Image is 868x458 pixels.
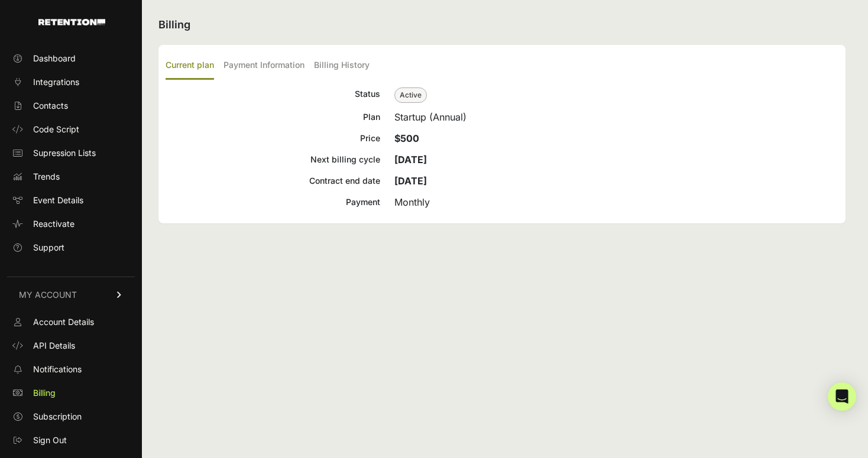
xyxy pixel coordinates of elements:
strong: $500 [394,132,419,144]
a: Dashboard [7,49,135,68]
label: Payment Information [224,52,305,80]
span: Billing [33,387,56,399]
a: Notifications [7,360,135,379]
strong: [DATE] [394,154,427,165]
a: Subscription [7,407,135,426]
label: Current plan [166,52,214,80]
span: Account Details [33,316,94,328]
a: Integrations [7,73,135,92]
a: Billing [7,384,135,402]
span: Support [33,242,64,254]
span: Sign Out [33,434,67,446]
div: Startup (Annual) [394,110,838,124]
span: Event Details [33,194,83,206]
span: Active [394,87,427,103]
a: Reactivate [7,215,135,233]
div: Plan [166,110,380,124]
a: Event Details [7,191,135,210]
span: MY ACCOUNT [19,289,77,301]
a: API Details [7,336,135,355]
a: Sign Out [7,431,135,450]
div: Contract end date [166,174,380,188]
a: Contacts [7,96,135,115]
span: Notifications [33,363,82,375]
div: Monthly [394,195,838,209]
strong: [DATE] [394,175,427,187]
a: MY ACCOUNT [7,277,135,313]
a: Code Script [7,120,135,139]
span: Integrations [33,76,79,88]
div: Price [166,131,380,145]
span: Code Script [33,124,79,135]
a: Supression Lists [7,144,135,163]
span: Trends [33,171,60,183]
div: Next billing cycle [166,152,380,167]
a: Account Details [7,313,135,332]
img: Retention.com [38,19,105,25]
a: Support [7,238,135,257]
a: Trends [7,167,135,186]
div: Open Intercom Messenger [828,382,856,411]
span: Supression Lists [33,147,96,159]
span: Dashboard [33,53,76,64]
h2: Billing [158,17,846,33]
label: Billing History [314,52,370,80]
span: Contacts [33,100,68,112]
div: Status [166,87,380,103]
span: Subscription [33,411,82,423]
div: Payment [166,195,380,209]
span: Reactivate [33,218,75,230]
span: API Details [33,340,75,352]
